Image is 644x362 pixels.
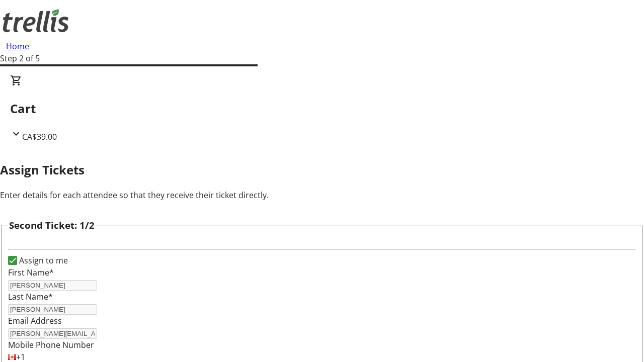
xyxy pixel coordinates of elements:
span: CA$39.00 [22,131,57,142]
label: First Name* [8,267,54,278]
h3: Second Ticket: 1/2 [9,218,95,232]
label: Assign to me [17,254,68,266]
label: Mobile Phone Number [8,339,94,350]
label: Last Name* [8,291,53,302]
label: Email Address [8,315,62,326]
div: CartCA$39.00 [10,74,634,143]
h2: Cart [10,100,634,118]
